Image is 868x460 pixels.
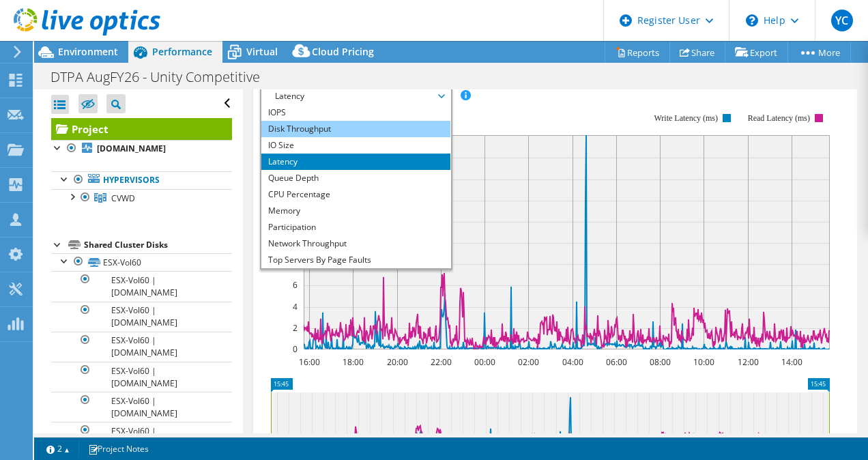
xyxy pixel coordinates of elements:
text: 00:00 [474,356,495,368]
text: 10:00 [693,356,714,368]
text: 12:00 [737,356,758,368]
text: 06:00 [605,356,626,368]
text: Read Latency (ms) [747,113,809,123]
a: Reports [605,42,670,63]
span: Performance [152,45,212,58]
text: 04:00 [562,356,583,368]
text: 20:00 [386,356,407,368]
li: Queue Depth [261,170,450,186]
li: Top Servers By Page Faults [261,252,450,268]
text: Write Latency (ms) [654,113,717,123]
div: Shared Cluster Disks [84,237,232,253]
text: 2 [293,322,298,334]
span: YC [831,10,853,31]
a: ESX-Vol60 | [DOMAIN_NAME] [51,332,232,362]
li: IO Size [261,137,450,154]
a: More [787,42,851,63]
li: IOPS [261,104,450,121]
a: ESX-Vol60 | [DOMAIN_NAME] [51,392,232,422]
svg: \n [746,14,758,27]
li: Memory [261,203,450,219]
text: 14:00 [781,356,802,368]
text: 0 [293,343,298,355]
text: 16:00 [298,356,319,368]
span: Latency [268,88,444,104]
a: ESX-Vol60 | [DOMAIN_NAME] [51,302,232,332]
a: Export [725,42,788,63]
a: ESX-Vol60 | [DOMAIN_NAME] [51,271,232,301]
span: CVWD [111,192,135,204]
a: Project Notes [78,440,158,457]
li: CPU Percentage [261,186,450,203]
li: Disk Throughput [261,121,450,137]
a: ESX-Vol60 | [DOMAIN_NAME] [51,422,232,452]
text: 6 [293,279,298,291]
span: Environment [58,45,118,58]
b: [DOMAIN_NAME] [97,143,166,154]
li: Latency [261,154,450,170]
h1: DTPA AugFY26 - Unity Competitive [44,70,281,85]
li: Network Throughput [261,235,450,252]
a: Share [669,42,725,63]
a: Hypervisors [51,171,232,189]
text: 4 [293,301,298,313]
a: [DOMAIN_NAME] [51,140,232,158]
span: Virtual [246,45,278,58]
span: Cloud Pricing [312,45,374,58]
text: 02:00 [517,356,538,368]
a: ESX-Vol60 [51,253,232,271]
a: Project [51,118,232,140]
li: Participation [261,219,450,235]
text: 08:00 [649,356,670,368]
a: 2 [37,440,79,457]
a: CVWD [51,189,232,207]
text: 22:00 [430,356,451,368]
a: ESX-Vol60 | [DOMAIN_NAME] [51,362,232,392]
text: 18:00 [342,356,363,368]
